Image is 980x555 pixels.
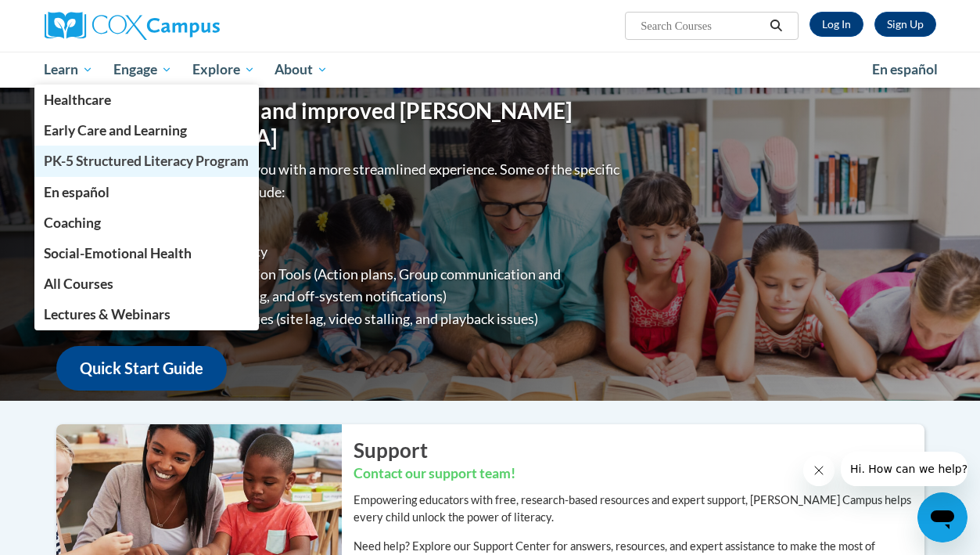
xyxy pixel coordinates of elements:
a: Healthcare [34,85,260,115]
li: Greater Device Compatibility [88,240,623,263]
p: Empowering educators with free, research-based resources and expert support, [PERSON_NAME] Campus... [354,492,924,526]
li: Enhanced Group Collaboration Tools (Action plans, Group communication and collaboration tools, re... [88,263,623,308]
a: PK-5 Structured Literacy Program [34,146,260,176]
input: Search Courses [639,16,764,35]
span: Early Care and Learning [44,122,187,139]
a: Social-Emotional Health [34,238,260,268]
span: En español [872,61,938,77]
img: Cox Campus [45,12,220,40]
a: Lectures & Webinars [34,299,260,330]
span: En español [44,184,109,200]
button: Search [764,16,788,35]
a: Engage [103,52,182,88]
h1: Welcome to the new and improved [PERSON_NAME][GEOGRAPHIC_DATA] [56,98,623,150]
a: En español [34,177,260,207]
span: Lectures & Webinars [44,306,171,323]
span: PK-5 Structured Literacy Program [44,153,249,169]
div: Main menu [33,52,948,88]
a: Quick Start Guide [56,346,227,391]
span: All Courses [44,276,113,292]
a: Early Care and Learning [34,115,260,146]
iframe: Button to launch messaging window [917,492,967,542]
span: About [275,60,328,79]
span: Explore [192,60,255,79]
iframe: Close message [803,455,835,486]
h2: Support [354,436,924,464]
a: Log In [809,12,863,37]
span: Social-Emotional Health [44,245,192,261]
a: About [264,52,338,88]
span: Healthcare [44,92,111,108]
a: Learn [34,52,104,88]
a: Register [874,12,936,37]
a: En español [862,53,948,86]
span: Learn [44,60,93,79]
a: Cox Campus [45,12,326,40]
li: Diminished progression issues (site lag, video stalling, and playback issues) [88,308,623,330]
a: Explore [182,52,265,88]
span: Coaching [44,214,101,231]
a: All Courses [34,268,260,299]
p: Overall, we are proud to provide you with a more streamlined experience. Some of the specific cha... [56,158,623,204]
span: Engage [113,60,172,79]
a: Coaching [34,207,260,238]
li: Improved Site Navigation [88,218,623,240]
h3: Contact our support team! [354,464,924,484]
iframe: Message from company [841,452,967,486]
